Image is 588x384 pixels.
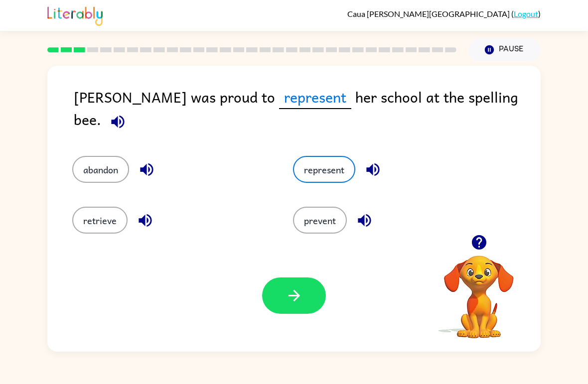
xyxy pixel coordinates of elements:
img: Literably [47,4,103,26]
button: Pause [468,38,541,61]
div: [PERSON_NAME] was proud to her school at the spelling bee. [74,86,541,136]
button: retrieve [72,207,128,234]
span: represent [279,86,351,109]
a: Logout [514,9,538,18]
video: Your browser must support playing .mp4 files to use Literably. Please try using another browser. [429,240,529,340]
button: abandon [72,156,129,183]
button: prevent [293,207,347,234]
button: represent [293,156,355,183]
div: ( ) [347,9,541,18]
span: Caua [PERSON_NAME][GEOGRAPHIC_DATA] [347,9,511,18]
